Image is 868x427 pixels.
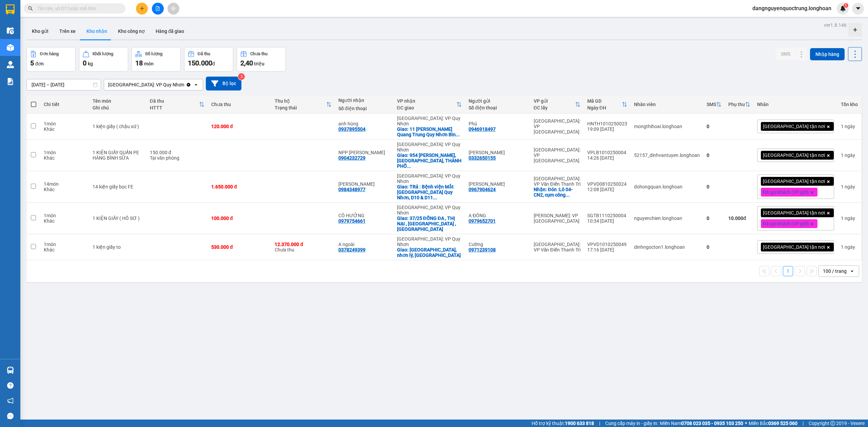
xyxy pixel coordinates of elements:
div: Giao: 11 Đoàn Nguyễn Tuấn P. Quang Trung Quy Nhơn Bình Định [397,126,462,137]
div: Khác [44,218,86,224]
div: Ghi chú [93,105,143,110]
button: Chưa thu2,40 triệu [237,47,286,72]
span: 5 [30,59,34,67]
div: 0904232729 [338,155,366,161]
div: THÙY CHUNG [469,150,527,155]
button: Khối lượng0kg [79,47,128,72]
div: SGTB1110250004 [587,213,627,218]
span: ... [407,163,411,169]
div: [GEOGRAPHIC_DATA]: VP [GEOGRAPHIC_DATA] [534,147,580,163]
div: Chưa thu [250,52,268,56]
div: Số điện thoại [338,106,390,111]
div: Nhân viên [634,102,700,107]
th: Toggle SortBy [271,96,335,114]
button: Nhập hàng [810,48,845,60]
span: món [144,61,154,66]
span: | [599,420,600,427]
img: warehouse-icon [7,367,14,374]
span: caret-down [855,5,861,12]
span: Miền Nam [660,420,743,427]
div: VPVD0810250024 [587,181,627,187]
div: [GEOGRAPHIC_DATA]: VP Văn Điển Thanh Trì [534,176,580,187]
div: Giao: 37/25 ĐỐNG ĐA , THỊ NẠI , QUY NHƠN , BÌNH ĐỊNH [397,216,462,232]
button: Số lượng18món [132,47,181,72]
img: solution-icon [7,78,14,85]
div: Giao: mỹ hưng, nhơn lý, tp quy nhơn [397,247,462,258]
div: Khác [44,187,86,192]
div: Đơn hàng [40,52,59,56]
div: 1 món [44,121,86,126]
div: 19:09 [DATE] [587,126,627,132]
sup: 1 [844,3,848,8]
button: Hàng đã giao [150,23,190,39]
span: aim [171,6,176,11]
span: triệu [254,61,264,66]
div: dohongquan.longhoan [634,184,700,189]
button: Kho gửi [26,23,54,39]
span: [GEOGRAPHIC_DATA] tận nơi [763,244,825,250]
div: CÔ HƯỞNG [338,213,390,218]
strong: 1900 633 818 [565,421,594,426]
div: nguyenchien.longhoan [634,216,700,221]
strong: 0708 023 035 - 0935 103 250 [681,421,743,426]
div: Khối lượng [93,52,113,56]
div: Khác [44,126,86,132]
div: [GEOGRAPHIC_DATA]: VP Quy Nhơn [397,173,462,184]
div: VPVD1010250049 [587,242,627,247]
img: icon-new-feature [840,5,846,12]
div: Nhận: Đón :Lô 04-CN2, cụm công nghiệp làng Nghề Khúc Xuyên, Xóm Hoà Bình, Phường Khúc Xuyên, Thàn... [534,187,580,198]
div: Linh [469,181,527,187]
div: 1 [841,184,858,189]
div: VP gửi [534,98,575,104]
div: 100.000 đ [211,216,268,221]
div: Chi tiết [44,102,86,107]
th: Toggle SortBy [394,96,465,114]
div: Thu hộ [275,98,326,104]
div: HTTT [150,105,199,110]
div: 0946918497 [469,126,496,132]
div: Phú [469,121,527,126]
span: đơn [35,61,44,66]
span: Đã gọi khách (VP gửi) [763,189,809,195]
input: Select a date range. [27,79,101,90]
button: Đơn hàng5đơn [26,47,76,72]
span: notification [7,398,14,404]
sup: 3 [238,73,245,80]
span: Cung cấp máy in - giấy in: [605,420,658,427]
button: plus [136,3,148,15]
div: 100 / trang [823,268,847,274]
div: Giao: 954 HÙNG VƯƠNG, NHƠN PHÚ, THÀNH PHỐ QUY NHƠN, BÌNH ĐỊNH [397,152,462,169]
span: [GEOGRAPHIC_DATA] tận nơi [763,178,825,184]
div: NPP Bảo Ngọc [338,150,390,155]
div: Khác [44,155,86,161]
div: 14:26 [DATE] [587,155,627,161]
div: ver 1.8.146 [824,21,847,29]
input: Selected Bình Định: VP Quy Nhơn. [185,81,186,88]
div: 1 kiện giấy to [93,244,143,250]
div: 0971239108 [469,247,496,252]
div: [GEOGRAPHIC_DATA]: VP Quy Nhơn [397,205,462,216]
th: Toggle SortBy [146,96,208,114]
button: aim [167,3,179,15]
div: Khác [44,247,86,252]
svg: open [849,268,855,274]
div: 1.650.000 đ [211,184,268,189]
span: 2,40 [240,59,253,67]
span: ngày [845,216,855,221]
span: file-add [155,6,160,11]
input: Tìm tên, số ĐT hoặc mã đơn [37,5,117,12]
div: Giao: TRả : Bệnh viện Mắt Sài Gòn Quy Nhơn, D10 & D11 đường Điện Biên Phủ , Tuy Phước, Quy NHơn [397,184,462,200]
div: HNTH1010250023 [587,121,627,126]
div: 14 món [44,181,86,187]
th: Toggle SortBy [703,96,725,114]
span: 0 [83,59,86,67]
div: [GEOGRAPHIC_DATA]: VP Quy Nhơn [397,142,462,152]
div: 1 kiện giấy ( chậu xứ ) [93,124,143,129]
div: 0937895504 [338,126,366,132]
div: [GEOGRAPHIC_DATA]: VP Quy Nhơn [397,116,462,126]
div: Nhãn [757,102,834,107]
th: Toggle SortBy [725,96,754,114]
div: 0 [707,152,722,158]
div: 0378249399 [338,247,366,252]
span: ... [433,195,437,200]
